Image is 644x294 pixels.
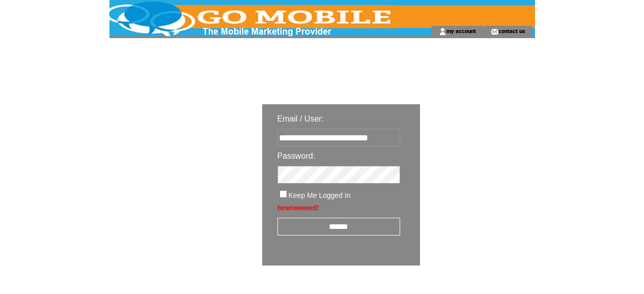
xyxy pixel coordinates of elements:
span: Keep Me Logged In [289,191,351,199]
a: my account [446,27,476,34]
a: contact us [498,27,525,34]
span: Email / User: [277,114,324,123]
img: account_icon.gif [439,27,446,36]
img: contact_us_icon.gif [491,27,498,36]
a: Forgot password? [277,204,319,210]
span: Password: [277,152,316,160]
